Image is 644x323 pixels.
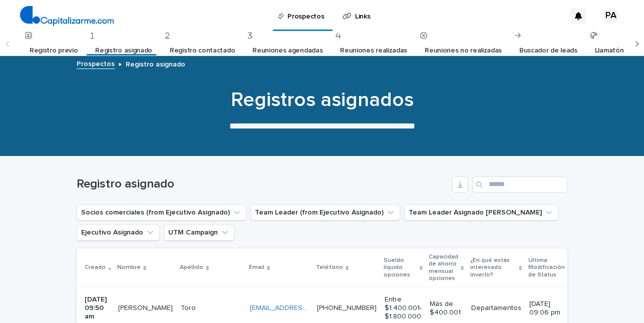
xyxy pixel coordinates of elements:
p: Sueldo líquido opciones [384,255,417,280]
p: Capacidad de ahorro mensual opciones [429,251,458,284]
p: Creado [85,262,106,273]
p: [PERSON_NAME] [118,302,175,312]
a: Registro asignado [95,39,152,62]
p: Departamentos [471,304,521,312]
a: Reuniones no realizadas [425,39,502,62]
p: [DATE] 09:50 am [85,295,110,320]
p: Más de $400.001 [430,300,463,317]
a: Registro contactado [170,39,235,62]
button: Team Leader (from Ejecutivo Asignado) [250,204,400,220]
a: Registro previo [30,39,78,62]
button: Ejecutivo Asignado [77,224,160,240]
p: Apellido [180,262,203,273]
a: [EMAIL_ADDRESS][DOMAIN_NAME] [250,304,363,311]
p: [DATE] 09:06 pm [529,300,569,317]
p: Toro [181,302,198,312]
img: 4arMvv9wSvmHTHbXwTim [20,6,114,26]
a: Llamatón [595,39,624,62]
input: Search [472,176,567,192]
p: Teléfono [316,262,343,273]
p: Nombre [117,262,141,273]
h1: Registro asignado [77,177,448,191]
a: Buscador de leads [519,39,577,62]
a: [PHONE_NUMBER] [317,304,377,311]
p: Registro asignado [126,58,185,69]
a: Reuniones realizadas [340,39,407,62]
button: Socios comerciales (from Ejecutivo Asignado) [77,204,246,220]
p: Email [249,262,264,273]
p: Entre $1.400.001- $1.800.000 [385,295,422,320]
button: UTM Campaign [164,224,234,240]
p: ¿En qué estás interesado invertir? [470,255,517,280]
h1: Registros asignados [77,88,567,112]
a: Prospectos [77,57,115,69]
button: Team Leader Asignado LLamados [404,204,558,220]
p: Última Modificación de Status [528,255,565,280]
div: PA [603,8,619,24]
a: Reuniones agendadas [252,39,323,62]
